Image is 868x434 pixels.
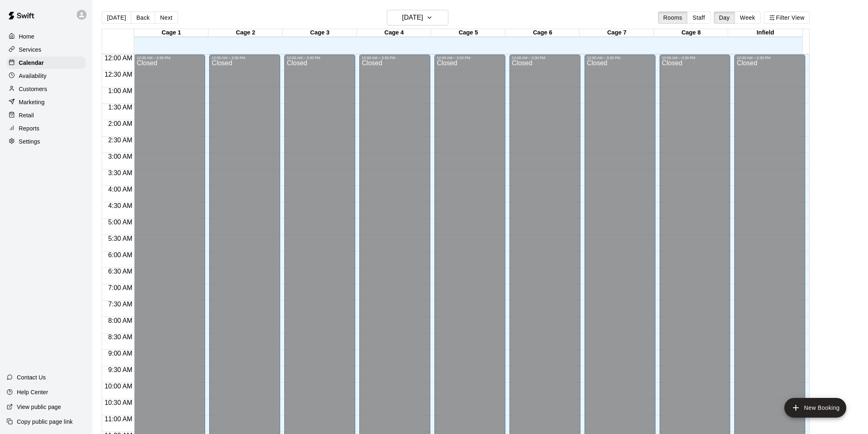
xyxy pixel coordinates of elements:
[402,12,423,23] h6: [DATE]
[106,333,135,340] span: 8:30 AM
[17,373,46,381] p: Contact Us
[7,109,86,121] a: Retail
[687,11,710,24] button: Staff
[580,29,654,37] div: Cage 7
[658,11,688,24] button: Rooms
[654,29,728,37] div: Cage 8
[131,11,155,24] button: Back
[362,56,428,60] div: 12:00 AM – 3:30 PM
[106,186,135,193] span: 4:00 AM
[7,30,86,43] a: Home
[512,56,578,60] div: 12:00 AM – 3:30 PM
[106,202,135,209] span: 4:30 AM
[7,122,86,135] a: Reports
[17,388,48,396] p: Help Center
[208,29,283,37] div: Cage 2
[19,111,34,119] p: Retail
[7,43,86,56] a: Services
[7,83,86,95] a: Customers
[283,29,357,37] div: Cage 3
[106,153,135,160] span: 3:00 AM
[106,301,135,308] span: 7:30 AM
[7,57,86,69] a: Calendar
[137,56,203,60] div: 12:00 AM – 3:30 PM
[587,56,653,60] div: 12:00 AM – 3:30 PM
[19,72,47,80] p: Availability
[737,56,803,60] div: 12:00 AM – 3:30 PM
[7,96,86,108] a: Marketing
[106,104,135,111] span: 1:30 AM
[103,399,135,406] span: 10:30 AM
[19,137,40,146] p: Settings
[19,85,47,93] p: Customers
[106,169,135,176] span: 3:30 AM
[735,11,761,24] button: Week
[728,29,802,37] div: Infield
[106,235,135,242] span: 5:30 AM
[19,98,45,106] p: Marketing
[19,124,39,132] p: Reports
[357,29,431,37] div: Cage 4
[106,284,135,291] span: 7:00 AM
[17,418,73,426] p: Copy public page link
[103,71,135,78] span: 12:30 AM
[431,29,505,37] div: Cage 5
[106,251,135,258] span: 6:00 AM
[784,398,846,418] button: add
[155,11,178,24] button: Next
[106,317,135,324] span: 8:00 AM
[106,87,135,94] span: 1:00 AM
[505,29,580,37] div: Cage 6
[17,403,61,411] p: View public page
[102,11,131,24] button: [DATE]
[103,383,135,390] span: 10:00 AM
[714,11,735,24] button: Day
[387,10,448,25] button: [DATE]
[106,268,135,275] span: 6:30 AM
[19,59,44,67] p: Calendar
[212,56,278,60] div: 12:00 AM – 3:30 PM
[287,56,353,60] div: 12:00 AM – 3:30 PM
[106,366,135,373] span: 9:30 AM
[437,56,503,60] div: 12:00 AM – 3:30 PM
[764,11,810,24] button: Filter View
[134,29,208,37] div: Cage 1
[7,135,86,148] a: Settings
[7,70,86,82] a: Availability
[19,46,41,54] p: Services
[106,120,135,127] span: 2:00 AM
[103,55,135,62] span: 12:00 AM
[662,56,728,60] div: 12:00 AM – 3:30 PM
[106,350,135,357] span: 9:00 AM
[19,32,34,41] p: Home
[106,219,135,226] span: 5:00 AM
[103,416,135,423] span: 11:00 AM
[106,137,135,144] span: 2:30 AM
